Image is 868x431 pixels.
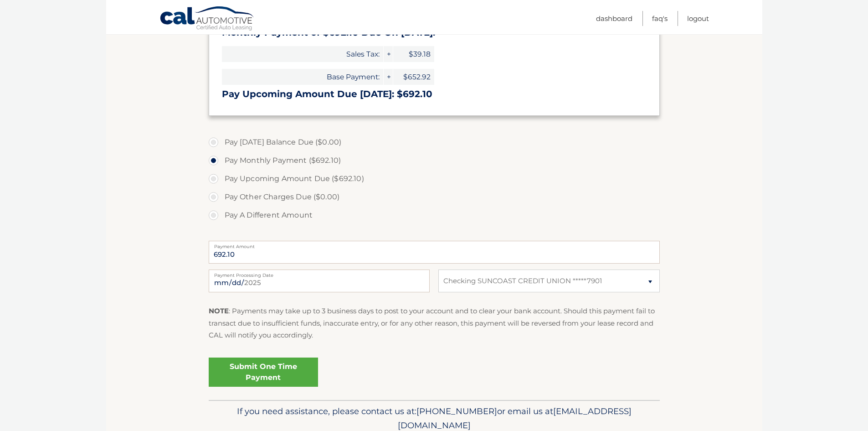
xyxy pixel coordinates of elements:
[209,170,660,188] label: Pay Upcoming Amount Due ($692.10)
[222,46,383,62] span: Sales Tax:
[209,241,660,264] input: Payment Amount
[687,11,709,26] a: Logout
[209,270,430,277] label: Payment Processing Date
[209,188,660,206] label: Pay Other Charges Due ($0.00)
[384,69,393,85] span: +
[209,358,318,387] a: Submit One Time Payment
[222,69,383,85] span: Base Payment:
[209,241,660,248] label: Payment Amount
[393,46,434,62] span: $39.18
[159,6,255,32] a: Cal Automotive
[384,46,393,62] span: +
[209,133,660,151] label: Pay [DATE] Balance Due ($0.00)
[596,11,632,26] a: Dashboard
[209,305,660,341] p: : Payments may take up to 3 business days to post to your account and to clear your bank account....
[222,88,647,100] h3: Pay Upcoming Amount Due [DATE]: $692.10
[209,206,660,224] label: Pay A Different Amount
[416,406,497,416] span: [PHONE_NUMBER]
[209,151,660,170] label: Pay Monthly Payment ($692.10)
[393,69,434,85] span: $652.92
[652,11,668,26] a: FAQ's
[209,306,229,315] strong: NOTE
[209,270,430,292] input: Payment Date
